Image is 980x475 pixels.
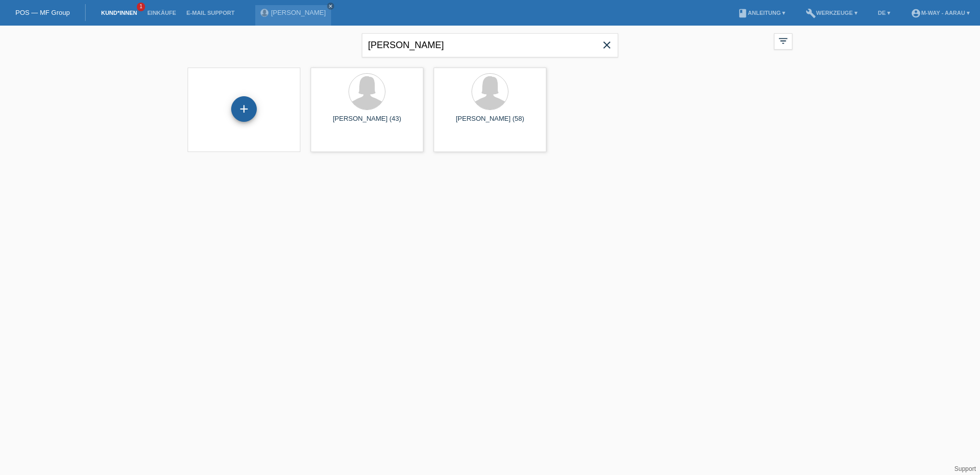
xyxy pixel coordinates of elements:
a: [PERSON_NAME] [271,9,326,16]
a: account_circlem-way - Aarau ▾ [906,10,975,16]
a: Support [954,465,976,472]
a: E-Mail Support [181,10,240,16]
a: close [327,3,334,10]
div: [PERSON_NAME] (58) [442,115,538,131]
a: Einkäufe [142,10,181,16]
i: book [738,8,748,18]
i: account_circle [911,8,921,18]
a: bookAnleitung ▾ [732,10,790,16]
i: filter_list [778,35,789,47]
i: close [601,39,613,51]
a: buildWerkzeuge ▾ [801,10,863,16]
i: build [806,8,816,18]
a: POS — MF Group [15,9,70,16]
div: [PERSON_NAME] (43) [319,115,415,131]
input: Suche... [362,33,618,57]
span: 1 [137,3,145,11]
div: Kund*in hinzufügen [232,100,256,118]
a: Kund*innen [96,10,142,16]
i: close [328,4,333,9]
a: DE ▾ [873,10,895,16]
